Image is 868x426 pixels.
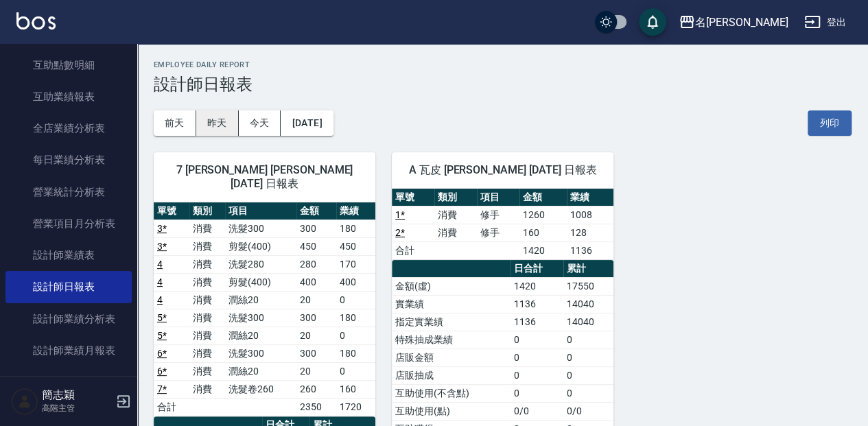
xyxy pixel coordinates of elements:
[296,362,336,380] td: 20
[5,49,132,81] a: 互助點數明細
[511,277,563,295] td: 1420
[392,384,511,402] td: 互助使用(不含點)
[408,163,597,177] span: A 瓦皮 [PERSON_NAME] [DATE] 日報表
[157,259,163,270] a: 4
[511,366,563,384] td: 0
[189,309,225,327] td: 消費
[42,402,112,414] p: 高階主管
[5,366,132,398] a: 設計師抽成報表
[563,402,613,420] td: 0/0
[225,273,296,291] td: 剪髮(400)
[239,110,281,136] button: 今天
[434,224,477,241] td: 消費
[511,313,563,331] td: 1136
[477,206,519,224] td: 修手
[563,348,613,366] td: 0
[477,189,519,206] th: 項目
[567,189,613,206] th: 業績
[563,331,613,348] td: 0
[336,291,375,309] td: 0
[336,237,375,255] td: 450
[673,8,793,36] button: 名[PERSON_NAME]
[808,110,852,136] button: 列印
[392,189,434,206] th: 單號
[336,327,375,344] td: 0
[336,220,375,237] td: 180
[5,271,132,303] a: 設計師日報表
[519,224,566,241] td: 160
[189,255,225,273] td: 消費
[5,303,132,335] a: 設計師業績分析表
[799,10,852,35] button: 登出
[189,344,225,362] td: 消費
[296,255,336,273] td: 280
[225,344,296,362] td: 洗髮300
[154,202,375,416] table: a dense table
[196,110,239,136] button: 昨天
[695,14,788,31] div: 名[PERSON_NAME]
[563,384,613,402] td: 0
[157,294,163,305] a: 4
[225,255,296,273] td: 洗髮280
[296,273,336,291] td: 400
[5,335,132,366] a: 設計師業績月報表
[225,380,296,398] td: 洗髮卷260
[336,273,375,291] td: 400
[511,260,563,278] th: 日合計
[225,327,296,344] td: 潤絲20
[154,202,189,220] th: 單號
[5,239,132,271] a: 設計師業績表
[189,220,225,237] td: 消費
[296,398,336,416] td: 2350
[336,202,375,220] th: 業績
[563,277,613,295] td: 17550
[296,237,336,255] td: 450
[567,224,613,241] td: 128
[170,163,359,191] span: 7 [PERSON_NAME] [PERSON_NAME][DATE] 日報表
[189,327,225,344] td: 消費
[519,189,566,206] th: 金額
[157,276,163,287] a: 4
[477,224,519,241] td: 修手
[511,331,563,348] td: 0
[5,144,132,176] a: 每日業績分析表
[189,237,225,255] td: 消費
[336,398,375,416] td: 1720
[336,380,375,398] td: 160
[392,331,511,348] td: 特殊抽成業績
[296,202,336,220] th: 金額
[434,206,477,224] td: 消費
[189,273,225,291] td: 消費
[42,388,112,402] h5: 簡志穎
[225,202,296,220] th: 項目
[392,348,511,366] td: 店販金額
[16,12,56,29] img: Logo
[281,110,333,136] button: [DATE]
[296,344,336,362] td: 300
[511,402,563,420] td: 0/0
[639,8,666,36] button: save
[511,295,563,313] td: 1136
[392,189,613,260] table: a dense table
[567,206,613,224] td: 1008
[519,241,566,259] td: 1420
[189,291,225,309] td: 消費
[189,380,225,398] td: 消費
[563,295,613,313] td: 14040
[11,388,38,415] img: Person
[511,384,563,402] td: 0
[392,295,511,313] td: 實業績
[392,366,511,384] td: 店販抽成
[336,255,375,273] td: 170
[563,260,613,278] th: 累計
[5,81,132,113] a: 互助業績報表
[296,327,336,344] td: 20
[392,277,511,295] td: 金額(虛)
[296,291,336,309] td: 20
[5,113,132,144] a: 全店業績分析表
[154,398,189,416] td: 合計
[563,313,613,331] td: 14040
[225,237,296,255] td: 剪髮(400)
[434,189,477,206] th: 類別
[336,344,375,362] td: 180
